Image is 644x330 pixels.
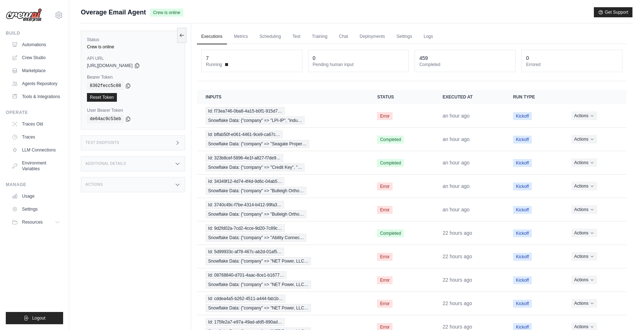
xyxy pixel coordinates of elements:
div: Operate [6,110,63,115]
a: LLM Connections [9,144,63,156]
span: Error [377,300,393,308]
a: Environment Variables [9,157,63,175]
span: Id: 08768840-d701-4aac-8ce1-b1677… [206,271,286,279]
time: September 24, 2025 at 13:03 IST [443,136,470,142]
div: 0 [526,54,529,62]
span: Id: 9d2fd02a-7cd2-4cce-9d20-7c89c… [206,224,285,232]
a: Logs [419,29,437,44]
h3: Additional Details [86,162,126,166]
span: Id: 5d99933c-af78-467c-ab2d-01af5… [206,248,284,256]
span: Kickoff [513,136,532,144]
time: September 24, 2025 at 13:02 IST [443,183,470,189]
div: Crew is online [87,44,179,50]
button: Actions for execution [571,276,597,284]
span: Kickoff [513,253,532,261]
span: Id: f73ea746-0ba8-4a15-b0f1-915d7… [206,107,285,115]
a: View execution details for Id [206,177,360,195]
div: 0 [313,54,316,62]
label: API URL [87,56,179,61]
span: Kickoff [513,206,532,214]
a: Training [308,29,332,44]
div: Build [6,30,63,36]
span: Kickoff [513,112,532,120]
a: Usage [9,190,63,202]
span: Snowflake Data: {"company" => "Ability Connec… [206,234,307,242]
button: Actions for execution [571,299,597,308]
span: Running [206,62,222,67]
a: Executions [197,29,227,44]
a: View execution details for Id [206,154,360,171]
a: View execution details for Id [206,248,360,265]
span: Snowflake Data: {"company" => "Credit Key", "… [206,163,305,171]
button: Actions for execution [571,182,597,190]
button: Actions for execution [571,252,597,261]
a: Tools & Integrations [9,91,63,102]
time: September 24, 2025 at 13:03 IST [443,160,470,166]
time: September 23, 2025 at 16:18 IST [443,324,472,330]
span: Resources [22,219,43,225]
dt: Errored [526,62,618,67]
a: Automations [9,39,63,50]
a: Deployments [355,29,389,44]
button: Actions for execution [571,111,597,120]
button: Actions for execution [571,229,597,237]
button: Actions for execution [571,205,597,214]
a: Scheduling [255,29,285,44]
a: View execution details for Id [206,295,360,312]
span: Id: bffab50f-e061-4461-9ce9-ca67c… [206,131,282,138]
span: Snowflake Data: {"company" => "NET Power, LLC… [206,304,311,312]
h3: Test Endpoints [86,141,119,145]
span: Error [377,206,393,214]
span: Completed [377,159,404,167]
span: [URL][DOMAIN_NAME] [87,63,133,69]
span: Error [377,112,393,120]
a: Traces Old [9,118,63,130]
span: Id: 175fe2a7-e97a-49ad-afd5-890ad… [206,318,285,326]
span: Snowflake Data: {"company" => "Seagate Proper… [206,140,309,148]
span: Completed [377,229,404,237]
a: Traces [9,131,63,143]
div: Manage [6,182,63,188]
time: September 24, 2025 at 13:02 IST [443,207,470,212]
th: Status [368,90,434,104]
label: User Bearer Token [87,107,179,113]
button: Actions for execution [571,135,597,144]
div: 7 [206,54,209,62]
span: Snowflake Data: {"company" => "Bulleigh Ortho… [206,210,306,218]
a: Settings [392,29,416,44]
code: 8362fecc5c08 [87,82,124,90]
a: Agents Repository [9,78,63,89]
a: View execution details for Id [206,224,360,242]
button: Logout [6,312,63,324]
span: Kickoff [513,229,532,237]
button: Resources [9,216,63,228]
th: Run Type [504,90,563,104]
time: September 23, 2025 at 16:18 IST [443,300,472,306]
span: Kickoff [513,182,532,190]
span: Error [377,182,393,190]
span: Overage Email Agent [81,7,146,17]
th: Executed at [434,90,504,104]
span: Snowflake Data: {"company" => "NET Power, LLC… [206,281,311,289]
div: 459 [419,54,428,62]
a: Metrics [230,29,253,44]
span: Id: 323b8cef-5896-4e1f-a827-f7de9… [206,154,283,162]
label: Status [87,37,179,43]
span: Completed [377,136,404,144]
span: Kickoff [513,300,532,308]
span: Crew is online [150,9,183,17]
a: Crew Studio [9,52,63,63]
code: de64ac9c53eb [87,115,124,123]
time: September 23, 2025 at 16:18 IST [443,230,472,236]
a: Chat [335,29,352,44]
a: View execution details for Id [206,201,360,218]
a: View execution details for Id [206,107,360,124]
span: Error [377,276,393,284]
th: Inputs [197,90,369,104]
span: Snowflake Data: {"company" => "NET Power, LLC… [206,257,311,265]
a: Reset Token [87,93,117,102]
h3: Actions [86,182,103,187]
span: Id: 3740c49c-f7be-4314-b412-99fa3… [206,201,284,209]
time: September 24, 2025 at 13:03 IST [443,113,470,119]
span: Kickoff [513,159,532,167]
